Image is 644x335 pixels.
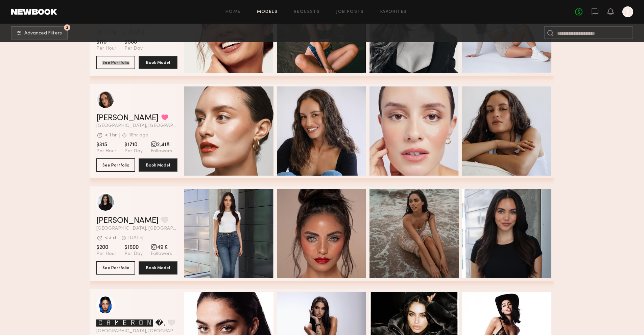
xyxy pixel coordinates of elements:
[105,236,116,240] div: < 3 d
[124,251,143,257] span: Per Day
[380,10,407,14] a: Favorites
[96,46,116,52] span: Per Hour
[105,133,117,138] div: < 1 hr
[96,319,165,328] a: 🅲🅰🅼🅴🆁🅾🅽 �.
[124,39,143,46] span: $800
[96,39,116,46] span: $110
[294,10,320,14] a: Requests
[96,244,116,251] span: $200
[151,251,172,257] span: Followers
[66,26,68,29] span: 2
[96,217,159,225] a: [PERSON_NAME]
[124,244,143,251] span: $1600
[139,158,177,172] button: Book Model
[129,133,148,138] div: 16hr ago
[151,148,172,154] span: Followers
[124,148,143,154] span: Per Day
[96,251,116,257] span: Per Hour
[124,46,143,52] span: Per Day
[257,10,278,14] a: Models
[96,124,177,128] span: [GEOGRAPHIC_DATA], [GEOGRAPHIC_DATA]
[96,141,116,148] span: $315
[11,26,68,40] button: 2Advanced Filters
[96,56,135,69] button: See Portfolio
[139,56,177,69] button: Book Model
[225,10,241,14] a: Home
[622,6,633,17] a: J
[96,148,116,154] span: Per Hour
[128,236,143,240] div: [DATE]
[151,244,172,251] span: 49 K
[124,141,143,148] span: $1710
[139,261,177,275] button: Book Model
[96,226,177,231] span: [GEOGRAPHIC_DATA], [GEOGRAPHIC_DATA]
[24,31,62,36] span: Advanced Filters
[336,10,364,14] a: Job Posts
[96,329,177,334] span: [GEOGRAPHIC_DATA], [GEOGRAPHIC_DATA]
[96,114,159,122] a: [PERSON_NAME]
[151,141,172,148] span: 2,418
[96,158,135,172] button: See Portfolio
[96,261,135,275] button: See Portfolio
